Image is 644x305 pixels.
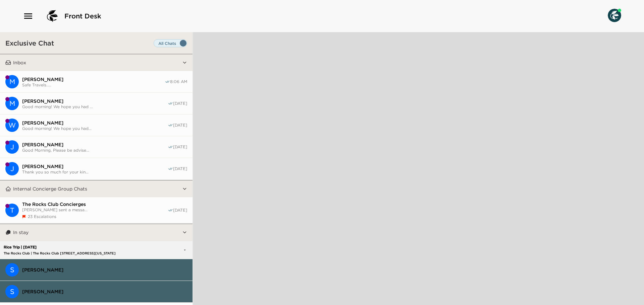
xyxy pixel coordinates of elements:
[154,39,187,47] label: Set all destinations
[22,126,168,131] span: Good morning! We hope you had...
[5,263,19,277] div: S
[22,148,168,153] span: Good Morning, Please be advise...
[5,285,19,298] div: Susan Rice
[5,162,19,175] div: J
[22,163,168,169] span: [PERSON_NAME]
[5,204,19,217] div: The Rocks Club
[5,119,19,132] div: Weston Arnell
[5,140,19,154] div: Janet Widener
[5,162,19,175] div: Jason Stoner
[173,123,187,128] span: [DATE]
[5,285,19,298] div: S
[5,39,54,47] h3: Exclusive Chat
[5,97,19,110] div: Mike Dalton
[5,119,19,132] div: W
[22,267,187,273] span: [PERSON_NAME]
[22,82,165,87] span: Safe Travels.....
[22,289,187,295] span: [PERSON_NAME]
[22,76,165,82] span: [PERSON_NAME]
[5,263,19,277] div: Steven Rice
[5,75,19,88] div: Mary Beth Flanagan
[173,208,187,213] span: [DATE]
[5,204,19,217] div: T
[22,98,168,104] span: [PERSON_NAME]
[173,144,187,150] span: [DATE]
[13,229,29,235] p: In stay
[11,224,182,241] button: In stay
[22,142,168,148] span: [PERSON_NAME]
[2,245,147,249] p: Rice Trip | [DATE]
[64,11,101,21] span: Front Desk
[5,97,19,110] div: M
[22,207,168,212] span: [PERSON_NAME] sent a messa...
[11,180,182,197] button: Internal Concierge Group Chats
[608,9,621,22] img: User
[13,60,26,66] p: Inbox
[22,120,168,126] span: [PERSON_NAME]
[22,201,168,207] span: The Rocks Club Concierges
[170,79,187,84] span: 8:06 AM
[28,214,56,219] span: 23 Escalations
[5,75,19,88] div: M
[173,166,187,171] span: [DATE]
[13,186,87,192] p: Internal Concierge Group Chats
[44,8,60,24] img: logo
[5,140,19,154] div: J
[11,54,182,71] button: Inbox
[2,251,147,255] p: The Rocks Club | The Rocks Club [STREET_ADDRESS][US_STATE]
[22,169,168,174] span: Thank you so much for your kin...
[22,104,168,109] span: Good morning! We hope you had ...
[173,101,187,106] span: [DATE]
